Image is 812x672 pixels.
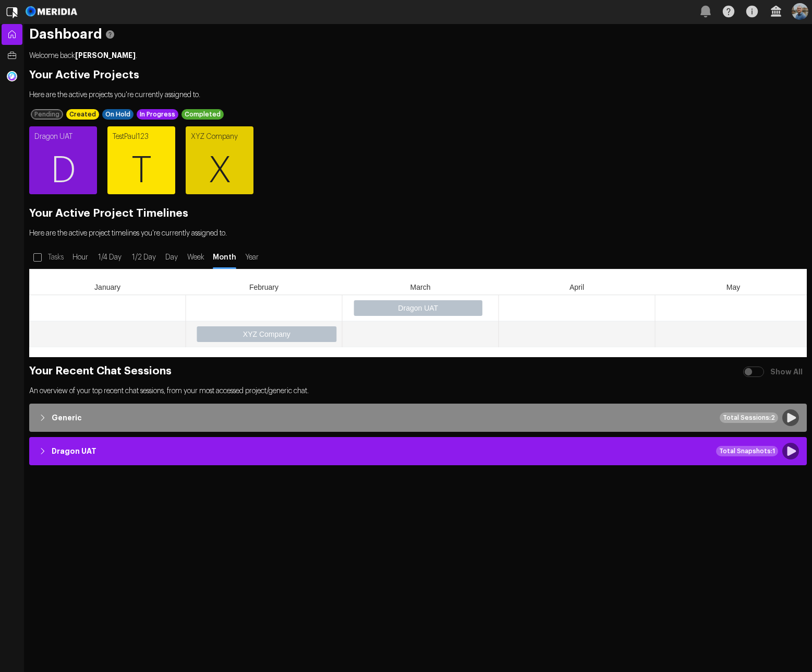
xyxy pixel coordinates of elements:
[29,70,807,80] h2: Your Active Projects
[212,252,237,263] span: Month
[29,90,807,100] p: Here are the active projects you're currently assigned to.
[7,71,17,81] img: Generic Chat
[181,109,224,120] div: Completed
[32,406,804,429] button: GenericTotal Sessions:2
[46,248,68,267] label: Tasks
[29,386,807,396] p: An overview of your top recent chat sessions, from your most accessed project/generic chat.
[29,228,807,239] p: Here are the active project timelines you're currently assigned to.
[768,362,807,381] label: Show All
[186,126,253,194] a: XYZ CompanyX
[32,440,804,463] button: Dragon UATTotal Snapshots:1
[137,109,178,120] div: In Progress
[29,139,97,202] span: D
[716,446,778,456] div: Total Snapshots: 1
[2,66,22,87] a: Generic Chat
[185,252,207,263] span: Week
[29,50,807,61] p: Welcome back .
[720,412,778,423] div: Total Sessions: 2
[792,3,808,20] img: Profile Icon
[163,252,179,263] span: Day
[243,252,261,263] span: Year
[31,109,63,120] div: Pending
[66,109,99,120] div: Created
[107,139,175,202] span: T
[129,252,158,263] span: 1/2 Day
[29,366,807,376] h2: Your Recent Chat Sessions
[29,208,807,219] h2: Your Active Project Timelines
[75,52,136,59] strong: [PERSON_NAME]
[70,252,90,263] span: Hour
[29,29,807,40] h1: Dashboard
[186,139,253,202] span: X
[95,252,124,263] span: 1/4 Day
[107,126,175,194] a: TestPaul123T
[102,109,134,120] div: On Hold
[29,126,97,194] a: Dragon UATD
